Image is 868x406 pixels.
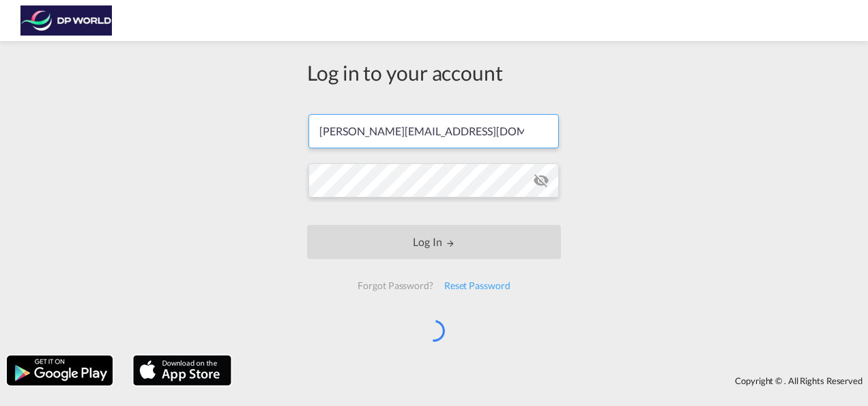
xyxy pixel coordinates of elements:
input: Enter email/phone number [308,114,559,148]
img: c08ca190194411f088ed0f3ba295208c.png [20,5,113,36]
md-icon: icon-eye-off [533,172,549,189]
div: Log in to your account [307,58,561,87]
div: Copyright © . All Rights Reserved [238,369,868,392]
div: Forgot Password? [352,273,438,298]
img: apple.png [132,354,233,387]
button: LOGIN [307,225,561,259]
div: Reset Password [439,273,516,298]
img: google.png [5,354,114,387]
